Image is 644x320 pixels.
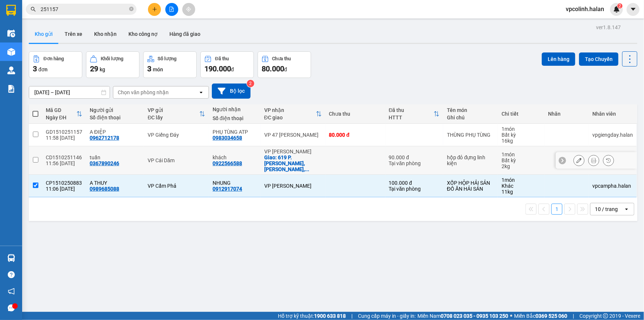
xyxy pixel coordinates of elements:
div: Số điện thoại [213,115,257,121]
svg: open [198,89,204,95]
div: Tên món [447,107,494,113]
div: 1 món [502,126,541,132]
div: ver 1.8.147 [596,23,621,31]
img: logo.jpg [9,9,65,46]
div: A THUY [90,180,140,186]
button: Khối lượng29kg [86,51,140,78]
img: warehouse-icon [7,67,15,74]
div: VP [PERSON_NAME] [264,183,322,189]
span: plus [152,7,157,12]
div: VP Cái Dăm [148,157,205,163]
div: 11:56 [DATE] [46,160,82,166]
span: ... [305,166,309,172]
button: Đơn hàng3đơn [29,51,82,78]
button: file-add [165,3,178,16]
span: ⚪️ [510,314,512,317]
div: THÙNG PHỤ TÙNG [447,132,494,138]
div: Số điện thoại [90,115,140,120]
div: VP Giếng Đáy [148,132,205,138]
img: warehouse-icon [7,48,15,56]
b: GỬI : VP [GEOGRAPHIC_DATA] [9,50,110,75]
span: question-circle [8,271,15,278]
div: 1 món [502,177,541,183]
th: Toggle SortBy [261,104,326,124]
div: VP 47 [PERSON_NAME] [264,132,322,138]
input: Tìm tên, số ĐT hoặc mã đơn [41,5,128,13]
sup: 2 [247,80,254,87]
sup: 2 [617,3,623,8]
strong: 0369 525 060 [535,313,567,319]
div: Bất kỳ [502,157,541,163]
span: 29 [90,64,98,73]
strong: 0708 023 035 - 0935 103 250 [441,313,508,319]
div: Bất kỳ [502,132,541,138]
span: đ [231,67,234,72]
span: đ [284,67,287,72]
button: Lên hàng [542,52,575,66]
div: tuấn [90,154,140,160]
div: hộp đỏ đựng linh kiện [447,154,494,166]
span: notification [8,288,15,295]
img: logo-vxr [6,5,16,16]
span: close-circle [129,6,134,13]
button: Trên xe [59,25,88,43]
div: Đã thu [389,107,434,113]
button: Kho nhận [88,25,123,43]
span: | [351,312,352,320]
span: search [31,7,36,12]
div: Sửa đơn hàng [574,155,585,166]
button: Kho gửi [29,25,59,43]
span: món [153,67,163,72]
div: Tại văn phòng [389,160,440,166]
div: Ghi chú [447,115,494,120]
div: 0922566588 [213,160,242,166]
div: vpcampha.halan [592,183,633,189]
button: Chưa thu80.000đ [258,51,311,78]
input: Select a date range. [29,86,110,98]
div: VP Cẩm Phả [148,183,205,189]
div: Khác [502,183,541,189]
span: Miền Nam [417,312,508,320]
img: warehouse-icon [7,254,15,262]
div: 10 / trang [595,205,618,213]
div: CP1510250883 [46,180,82,186]
div: Tại văn phòng [389,186,440,192]
div: 2 kg [502,163,541,169]
div: 11 kg [502,189,541,195]
span: Miền Bắc [514,312,567,320]
span: Cung cấp máy in - giấy in: [358,312,416,320]
th: Toggle SortBy [385,104,443,124]
span: 3 [147,64,151,73]
div: Mã GD [46,107,76,113]
div: 11:06 [DATE] [46,186,82,192]
div: 0367890246 [90,160,119,166]
div: Đơn hàng [44,56,64,61]
span: kg [100,67,105,72]
span: 190.000 [204,64,231,73]
button: Số lượng3món [143,51,197,78]
div: Chọn văn phòng nhận [118,89,169,96]
img: warehouse-icon [7,30,15,37]
span: 80.000 [262,64,284,73]
span: Hỗ trợ kỹ thuật: [278,312,346,320]
li: 271 - [PERSON_NAME] - [GEOGRAPHIC_DATA] - [GEOGRAPHIC_DATA] [69,18,309,27]
div: A ĐIỆP [90,129,140,135]
div: Người gửi [90,107,140,113]
div: GD1510251157 [46,129,82,135]
button: 1 [551,204,562,215]
div: Số lượng [158,56,177,61]
img: icon-new-feature [613,6,620,13]
div: 0962712178 [90,135,119,141]
div: 16 kg [502,138,541,144]
button: caret-down [627,3,640,16]
div: 0989685088 [90,186,119,192]
div: Người nhận [213,106,257,112]
svg: open [624,206,630,212]
span: 3 [33,64,37,73]
button: Hàng đã giao [163,25,206,43]
div: Ngày ĐH [46,115,76,120]
div: khách [213,154,257,160]
div: 0912917074 [213,186,242,192]
button: Tạo Chuyến [579,52,619,66]
div: 0983034658 [213,135,242,141]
